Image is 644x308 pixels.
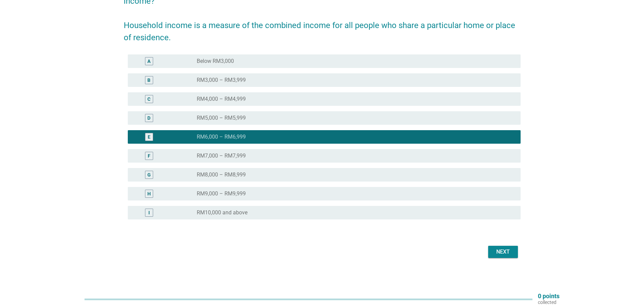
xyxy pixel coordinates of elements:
div: F [148,152,150,160]
label: RM3,000 – RM3,999 [197,77,246,84]
div: Next [494,248,512,256]
label: RM7,000 – RM7,999 [197,152,246,159]
p: 0 points [538,293,559,299]
label: Below RM3,000 [197,58,234,65]
div: D [147,115,150,122]
label: RM5,000 – RM5,999 [197,115,246,121]
label: RM6,000 – RM6,999 [197,134,246,140]
div: I [148,209,150,216]
label: RM10,000 and above [197,209,247,216]
div: C [147,96,150,103]
div: B [147,77,150,84]
div: G [147,171,151,179]
label: RM8,000 – RM8,999 [197,171,246,178]
button: Next [488,246,518,258]
div: A [147,58,150,65]
div: E [148,134,150,141]
label: RM9,000 – RM9,999 [197,190,246,197]
p: collected [538,299,559,305]
label: RM4,000 – RM4,999 [197,96,246,102]
div: H [147,190,151,197]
